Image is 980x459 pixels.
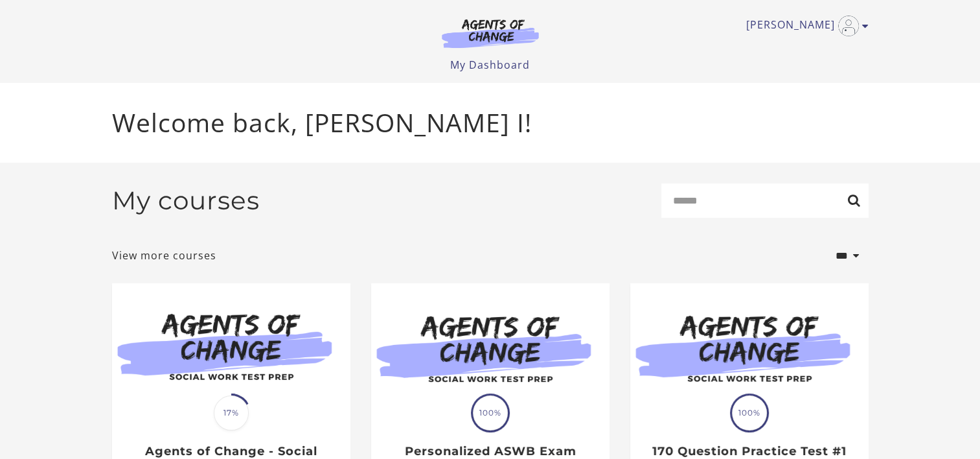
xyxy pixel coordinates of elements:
img: Agents of Change Logo [428,18,553,48]
span: 100% [732,395,767,430]
p: Welcome back, [PERSON_NAME] I! [112,104,869,142]
a: View more courses [112,248,216,263]
span: 100% [473,395,508,430]
a: My Dashboard [450,58,530,72]
a: Toggle menu [746,16,862,36]
span: 17% [214,395,249,430]
h2: My courses [112,185,260,216]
